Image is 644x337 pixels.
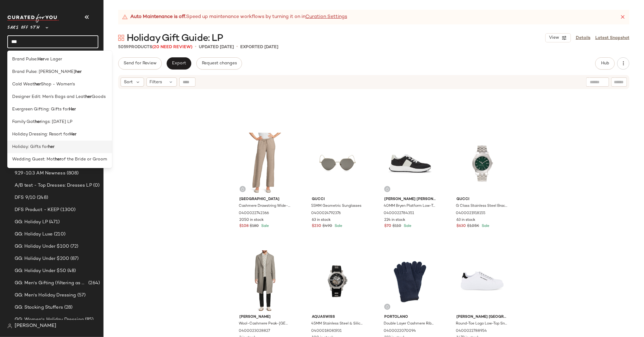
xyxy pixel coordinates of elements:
[307,133,368,194] img: 0400024792376_GOLDGREY
[130,13,186,21] strong: Auto Maintenance is off.
[456,197,508,202] span: Gucci
[549,35,559,40] span: View
[384,217,405,223] span: 224 in stock
[172,61,186,66] span: Export
[456,217,475,223] span: 63 in stock
[311,203,361,209] span: 55MM Geometric Sunglasses
[195,43,196,51] span: •
[480,224,489,228] span: Sale
[452,133,513,194] img: 0400021918155
[118,45,128,49] span: 5059
[41,119,72,125] span: ings: [DATE] LP
[7,21,40,32] span: Saks OFF 5TH
[384,197,436,202] span: [PERSON_NAME] [PERSON_NAME]
[240,197,291,202] span: [GEOGRAPHIC_DATA]
[240,224,249,229] span: $108
[87,280,100,287] span: (264)
[69,131,76,138] b: Her
[15,316,84,323] span: GG: Women's Holiday Dressing
[15,206,59,213] span: DFS Product - KEEP
[385,187,389,191] img: svg%3e
[456,328,487,334] span: 0400022788954
[312,314,363,320] span: Aquaswiss
[241,187,245,191] img: svg%3e
[250,224,259,229] span: $180
[12,106,69,113] span: Evergreen Gifting: Gifts for
[384,224,391,229] span: $70
[150,79,162,85] span: Filters
[595,57,615,70] button: Hub
[456,211,485,216] span: 0400021918155
[69,255,79,262] span: (87)
[333,224,342,228] span: Sale
[15,231,53,238] span: GG: Holiday Luxe
[403,224,411,228] span: Sale
[69,243,79,250] span: (72)
[118,35,124,41] img: svg%3e
[124,79,133,85] span: Sort
[7,324,12,328] img: svg%3e
[65,170,79,177] span: (808)
[15,304,63,311] span: GG: Stocking Stuffers
[15,182,92,189] span: A/B test - Top Dresses: Dresses LP
[36,194,48,201] span: (248)
[66,267,76,274] span: (48)
[240,44,278,50] p: Exported [DATE]
[92,182,100,189] span: (0)
[452,250,513,312] img: 0400022788954_WHITE
[41,81,75,88] span: Shop - Women's
[15,243,69,250] span: GG: Holiday Under $100
[235,133,296,194] img: 0400022742366_LATTEHEATHER
[199,44,234,50] p: updated [DATE]
[48,219,60,226] span: (471)
[240,217,264,223] span: 2050 in stock
[167,57,191,70] button: Export
[384,328,416,334] span: 0400022070094
[311,211,341,216] span: 0400024792376
[69,106,76,113] b: Her
[53,231,65,238] span: (210)
[55,156,61,163] b: her
[384,203,435,209] span: 40MM Bryen Platform Low-Top Sneakers
[595,35,629,41] a: Latest Snapshot
[12,94,85,100] span: Designer Edit: Men's Bags and Leat
[12,56,37,63] span: Brand Pulse:
[15,255,69,262] span: GG: Holiday Under $200
[118,57,162,70] button: Send for Review
[202,61,237,66] span: Request changes
[48,144,55,150] b: her
[37,56,44,63] b: Her
[12,69,75,75] span: Brand Pulse: [PERSON_NAME]
[15,194,36,201] span: DFS 9/10
[152,45,192,49] span: (20 Need Review)
[467,224,479,229] span: $1.05K
[12,119,35,125] span: Family Gat
[15,219,48,226] span: GG: Holiday LP
[59,206,76,213] span: (1300)
[384,321,435,327] span: Double Layer Cashmere Ribbed Gloves
[127,32,223,45] span: Holiday Gift Guide: LP
[76,292,86,299] span: (57)
[456,321,507,327] span: Round-Toe Logo Low-Top Sneakers
[34,81,41,88] b: her
[379,250,441,312] img: 0400022070094_UNIFORMNAVY
[312,224,321,229] span: $230
[7,14,59,23] img: cfy_white_logo.C9jOOHJF.svg
[15,292,76,299] span: GG: Men's Holiday Dressing
[312,197,363,202] span: Gucci
[44,56,62,63] span: ve Lager
[15,280,87,287] span: GG: Men's Gifting (filtering as women's)
[35,119,41,125] b: her
[85,94,92,100] b: her
[92,94,106,100] span: Goods
[456,314,508,320] span: [PERSON_NAME] [GEOGRAPHIC_DATA]
[123,61,157,66] span: Send for Review
[236,43,238,51] span: •
[576,35,590,41] a: Details
[12,156,55,163] span: Wedding Guest: Mot
[15,170,65,177] span: 9.29-10.3 AM Newness
[61,156,107,163] span: of the Bride or Groom
[84,316,94,323] span: (85)
[322,224,332,229] span: $490
[601,61,609,66] span: Hub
